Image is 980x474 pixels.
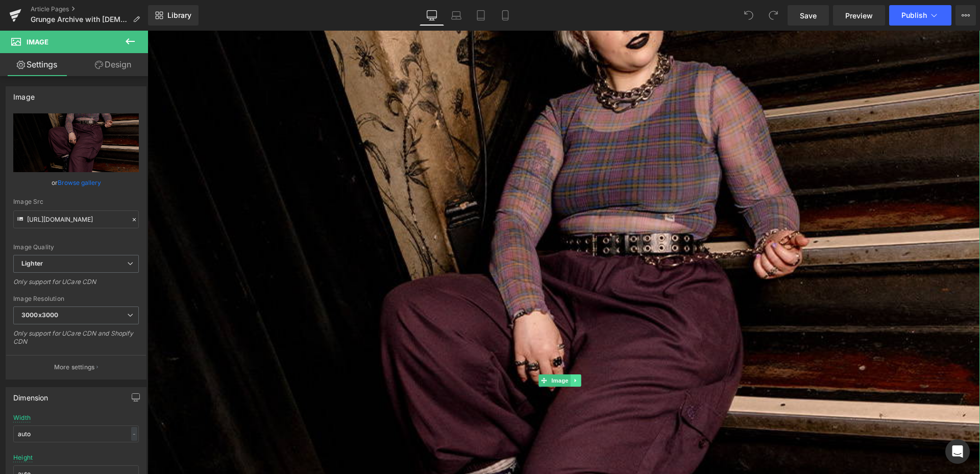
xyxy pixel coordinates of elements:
[13,177,139,188] div: or
[13,414,31,421] div: Width
[31,5,148,13] a: Article Pages
[13,244,139,251] div: Image Quality
[444,5,469,26] a: Laptop
[420,5,444,26] a: Desktop
[945,439,970,464] div: Open Intercom Messenger
[21,311,58,319] b: 3000x3000
[131,427,137,441] div: -
[13,425,139,442] input: auto
[13,87,35,101] div: Image
[21,259,43,267] b: Lighter
[27,38,48,46] span: Image
[58,174,101,192] a: Browse gallery
[13,198,139,205] div: Image Src
[13,454,33,461] div: Height
[469,5,493,26] a: Tablet
[13,210,139,228] input: Link
[901,11,927,19] span: Publish
[493,5,518,26] a: Mobile
[739,5,759,26] button: Undo
[13,295,139,302] div: Image Resolution
[31,15,129,23] span: Grunge Archive with [DEMOGRAPHIC_DATA]
[76,53,150,76] a: Design
[889,5,951,26] button: Publish
[845,10,873,21] span: Preview
[402,344,423,356] span: Image
[167,11,191,20] span: Library
[423,344,434,356] a: Expand / Collapse
[13,278,139,293] div: Only support for UCare CDN
[54,363,95,372] p: More settings
[800,10,817,21] span: Save
[955,5,976,26] button: More
[833,5,885,26] a: Preview
[6,355,146,379] button: More settings
[148,5,199,26] a: New Library
[13,329,139,352] div: Only support for UCare CDN and Shopify CDN
[13,388,48,402] div: Dimension
[763,5,783,26] button: Redo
